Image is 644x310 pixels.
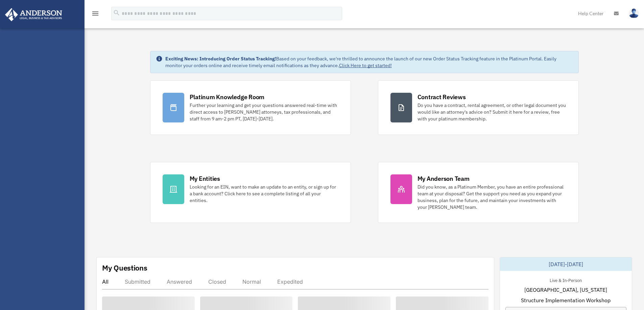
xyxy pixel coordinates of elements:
[102,263,147,273] div: My Questions
[378,80,579,135] a: Contract Reviews Do you have a contract, rental agreement, or other legal document you would like...
[125,278,150,285] div: Submitted
[208,278,226,285] div: Closed
[190,102,338,122] div: Further your learning and get your questions answered real-time with direct access to [PERSON_NAM...
[277,278,303,285] div: Expedited
[102,278,109,285] div: All
[418,174,470,183] div: My Anderson Team
[190,174,220,183] div: My Entities
[629,8,639,18] img: User Pic
[91,9,99,18] i: menu
[378,162,579,223] a: My Anderson Team Did you know, as a Platinum Member, you have an entire professional team at your...
[3,8,64,21] img: Anderson Advisors Platinum Portal
[167,278,192,285] div: Answered
[91,12,99,18] a: menu
[544,276,587,283] div: Live & In-Person
[190,93,265,101] div: Platinum Knowledge Room
[418,93,466,101] div: Contract Reviews
[418,184,566,210] div: Did you know, as a Platinum Member, you have an entire professional team at your disposal? Get th...
[500,257,632,271] div: [DATE]-[DATE]
[339,62,392,68] a: Click Here to get started!
[150,162,351,223] a: My Entities Looking for an EIN, want to make an update to an entity, or sign up for a bank accoun...
[242,278,261,285] div: Normal
[521,296,611,304] span: Structure Implementation Workshop
[150,80,351,135] a: Platinum Knowledge Room Further your learning and get your questions answered real-time with dire...
[165,55,573,69] div: Based on your feedback, we're thrilled to announce the launch of our new Order Status Tracking fe...
[524,286,607,294] span: [GEOGRAPHIC_DATA], [US_STATE]
[190,184,338,204] div: Looking for an EIN, want to make an update to an entity, or sign up for a bank account? Click her...
[113,9,120,17] i: search
[418,102,566,122] div: Do you have a contract, rental agreement, or other legal document you would like an attorney's ad...
[165,56,276,62] strong: Exciting News: Introducing Order Status Tracking!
